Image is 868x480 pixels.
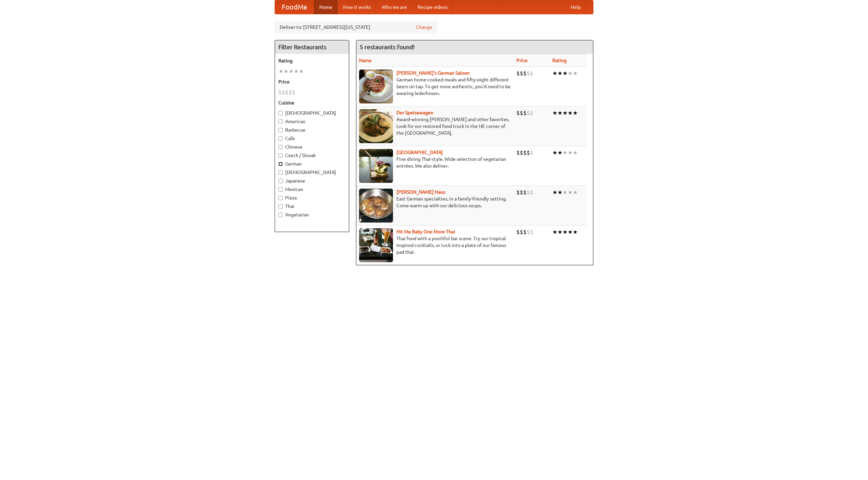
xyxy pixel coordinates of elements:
a: Price [516,58,528,63]
a: [PERSON_NAME] Haus [396,189,445,195]
li: ★ [568,70,573,77]
li: ★ [563,109,568,117]
li: $ [292,89,295,96]
li: $ [520,70,523,77]
label: Vegetarian [278,211,346,218]
label: [DEMOGRAPHIC_DATA] [278,169,346,176]
img: babythai.jpg [359,228,393,262]
a: Der Speisewagen [396,110,433,115]
h4: Filter Restaurants [275,40,349,54]
label: Mexican [278,186,346,193]
li: $ [530,228,533,236]
input: Pizza [278,196,283,200]
a: [PERSON_NAME]'s German Saloon [396,70,470,76]
input: Japanese [278,179,283,183]
li: $ [530,149,533,156]
li: $ [516,149,520,156]
label: Pizza [278,194,346,201]
li: $ [523,189,527,196]
p: Thai food with a youthful bar scene. Try our tropical inspired cocktails, or tuck into a plate of... [359,235,511,255]
label: Barbecue [278,127,346,133]
li: ★ [552,149,557,156]
li: ★ [563,189,568,196]
h5: Rating [278,57,346,64]
p: Fine dining Thai-style. Wide selection of vegetarian entrées. We also deliver. [359,156,511,169]
li: $ [516,70,520,77]
p: German home-cooked meals and fifty-eight different beers on tap. To get more authentic, you'd nee... [359,76,511,97]
input: Barbecue [278,128,283,132]
li: ★ [552,189,557,196]
li: ★ [294,68,299,75]
input: Cafe [278,136,283,141]
li: $ [285,89,289,96]
p: Award-winning [PERSON_NAME] and other favorites. Look for our restored food truck in the NE corne... [359,116,511,136]
li: $ [289,89,292,96]
li: $ [523,109,527,117]
b: [GEOGRAPHIC_DATA] [396,150,443,155]
img: satay.jpg [359,149,393,183]
h5: Cuisine [278,99,346,106]
label: Chinese [278,143,346,150]
li: $ [520,109,523,117]
label: German [278,160,346,167]
li: $ [527,149,530,156]
p: East German specialties, in a family-friendly setting. Come warm up with our delicious soups. [359,195,511,209]
li: $ [523,228,527,236]
a: Home [314,0,338,14]
a: How it works [338,0,376,14]
label: Czech / Slovak [278,152,346,159]
li: ★ [573,189,578,196]
li: ★ [573,228,578,236]
li: $ [527,189,530,196]
li: ★ [557,70,563,77]
li: $ [520,228,523,236]
li: ★ [552,70,557,77]
li: $ [530,189,533,196]
li: $ [530,70,533,77]
li: $ [530,109,533,117]
li: $ [516,228,520,236]
a: Change [416,24,432,31]
label: American [278,118,346,125]
li: ★ [563,70,568,77]
a: Help [565,0,586,14]
li: $ [527,109,530,117]
li: $ [516,109,520,117]
li: ★ [568,189,573,196]
li: $ [520,149,523,156]
li: ★ [568,228,573,236]
li: $ [527,70,530,77]
img: esthers.jpg [359,70,393,103]
li: ★ [289,68,294,75]
a: FoodMe [275,0,314,14]
label: Thai [278,203,346,210]
input: [DEMOGRAPHIC_DATA] [278,170,283,175]
li: ★ [552,228,557,236]
input: American [278,119,283,124]
a: Name [359,58,372,63]
a: Who we are [376,0,412,14]
img: speisewagen.jpg [359,109,393,143]
li: $ [520,189,523,196]
li: ★ [278,68,283,75]
li: ★ [568,149,573,156]
li: ★ [573,109,578,117]
input: Mexican [278,187,283,192]
label: Japanese [278,177,346,184]
li: $ [282,89,285,96]
li: $ [516,189,520,196]
input: [DEMOGRAPHIC_DATA] [278,111,283,115]
li: ★ [573,149,578,156]
li: $ [523,70,527,77]
li: ★ [563,149,568,156]
li: ★ [557,149,563,156]
input: Vegetarian [278,213,283,217]
a: Rating [552,58,567,63]
a: Hit Me Baby One More Thai [396,229,455,234]
li: ★ [563,228,568,236]
li: ★ [552,109,557,117]
input: Chinese [278,145,283,149]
